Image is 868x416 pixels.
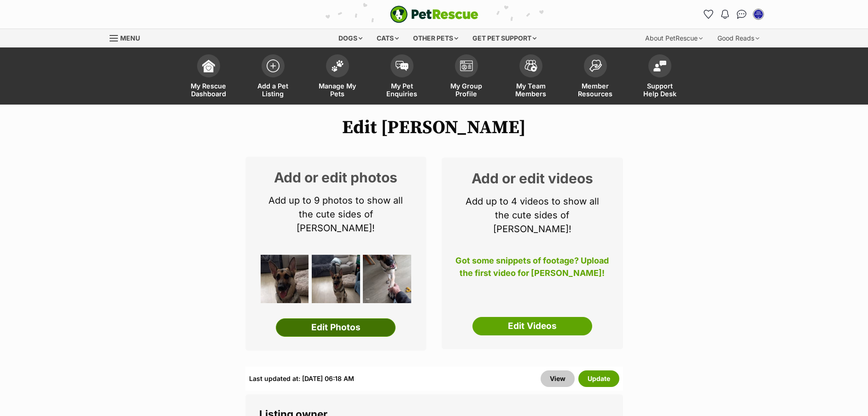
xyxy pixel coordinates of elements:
span: Manage My Pets [317,82,358,98]
img: Tanya Barker profile pic [754,10,763,19]
a: Support Help Desk [628,50,692,105]
div: Get pet support [466,29,543,47]
span: Menu [120,34,140,42]
div: Cats [370,29,405,47]
span: Support Help Desk [639,82,681,98]
div: Good Reads [711,29,766,47]
a: My Pet Enquiries [370,50,434,105]
span: Member Resources [575,82,616,98]
img: notifications-46538b983faf8c2785f20acdc204bb7945ddae34d4c08c2a6579f10ce5e182be.svg [721,10,728,19]
a: Manage My Pets [305,50,370,105]
button: My account [751,7,766,22]
h2: Add or edit videos [455,171,609,185]
img: add-pet-listing-icon-0afa8454b4691262ce3f59096e99ab1cd57d4a30225e0717b998d2c9b9846f56.svg [267,59,280,72]
span: Add a Pet Listing [252,82,294,98]
img: manage-my-pets-icon-02211641906a0b7f246fdf0571729dbe1e7629f14944591b6c1af311fb30b64b.svg [331,60,344,72]
a: Menu [110,29,146,46]
div: About PetRescue [639,29,709,47]
span: My Group Profile [446,82,487,98]
p: Add up to 4 videos to show all the cute sides of [PERSON_NAME]! [455,194,609,236]
div: Other pets [407,29,465,47]
img: logo-e224e6f780fb5917bec1dbf3a21bbac754714ae5b6737aabdf751b685950b380.svg [390,6,478,23]
p: Got some snippets of footage? Upload the first video for [PERSON_NAME]! [455,254,609,285]
a: Member Resources [563,50,628,105]
div: Last updated at: [DATE] 06:18 AM [249,370,354,387]
img: member-resources-icon-8e73f808a243e03378d46382f2149f9095a855e16c252ad45f914b54edf8863c.svg [589,59,602,72]
h2: Add or edit photos [259,170,413,184]
span: My Rescue Dashboard [188,82,229,98]
div: Dogs [332,29,369,47]
a: My Team Members [499,50,563,105]
span: My Team Members [510,82,552,98]
img: team-members-icon-5396bd8760b3fe7c0b43da4ab00e1e3bb1a5d9ba89233759b79545d2d3fc5d0d.svg [524,60,537,72]
a: My Group Profile [434,50,499,105]
img: group-profile-icon-3fa3cf56718a62981997c0bc7e787c4b2cf8bcc04b72c1350f741eb67cf2f40e.svg [460,60,473,71]
a: Conversations [734,7,749,22]
img: pet-enquiries-icon-7e3ad2cf08bfb03b45e93fb7055b45f3efa6380592205ae92323e6603595dc1f.svg [396,61,408,71]
img: help-desk-icon-fdf02630f3aa405de69fd3d07c3f3aa587a6932b1a1747fa1d2bba05be0121f9.svg [653,60,666,71]
button: Notifications [718,7,733,22]
span: My Pet Enquiries [381,82,423,98]
a: Edit Videos [472,317,592,335]
a: Edit Photos [276,318,396,337]
a: My Rescue Dashboard [176,50,241,105]
a: PetRescue [390,6,478,23]
a: View [541,370,575,387]
a: Add a Pet Listing [241,50,305,105]
ul: Account quick links [701,7,766,22]
img: dashboard-icon-eb2f2d2d3e046f16d808141f083e7271f6b2e854fb5c12c21221c1fb7104beca.svg [202,59,215,72]
a: Favourites [701,7,716,22]
p: Add up to 9 photos to show all the cute sides of [PERSON_NAME]! [259,193,413,235]
button: Update [578,370,619,387]
img: chat-41dd97257d64d25036548639549fe6c8038ab92f7586957e7f3b1b290dea8141.svg [737,10,746,19]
